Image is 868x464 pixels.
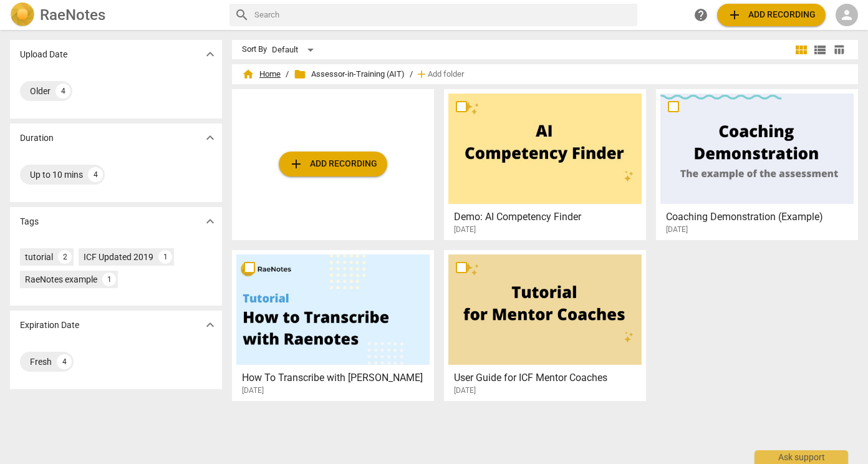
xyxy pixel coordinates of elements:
div: 4 [55,84,70,99]
p: Duration [20,132,54,145]
a: User Guide for ICF Mentor Coaches[DATE] [448,254,642,395]
span: Home [242,68,281,80]
span: [DATE] [666,225,688,235]
p: Expiration Date [20,319,79,332]
p: Tags [20,215,39,228]
a: Help [690,4,712,26]
div: 1 [102,273,116,286]
p: Upload Date [20,48,67,61]
input: Search [254,5,632,25]
div: 2 [58,250,72,264]
span: view_module [794,42,809,57]
span: Add recording [727,7,816,22]
button: Table view [829,41,848,59]
span: add [415,68,428,80]
button: Show more [201,212,219,231]
span: folder [294,68,306,80]
a: Demo: AI Competency Finder[DATE] [448,94,642,234]
span: view_list [813,42,827,57]
span: expand_more [203,214,218,229]
span: expand_more [203,317,218,332]
div: RaeNotes example [25,273,97,286]
span: Add recording [289,157,377,172]
div: Fresh [30,355,52,368]
span: home [242,68,254,80]
span: add [289,157,304,172]
h3: Coaching Demonstration (Example) [666,210,855,225]
div: tutorial [25,251,53,263]
a: Coaching Demonstration (Example)[DATE] [660,94,854,234]
span: Add folder [428,70,464,79]
div: Sort By [242,45,267,54]
div: Older [30,85,51,97]
button: Upload [717,4,826,26]
div: Up to 10 mins [30,168,83,181]
button: List view [811,41,829,59]
a: How To Transcribe with [PERSON_NAME][DATE] [236,254,430,395]
h3: Demo: AI Competency Finder [454,210,643,225]
span: / [410,70,413,79]
span: search [234,7,249,22]
span: table_chart [833,44,845,56]
span: Assessor-in-Training (AIT) [294,68,405,80]
span: expand_more [203,47,218,62]
span: add [727,7,742,22]
img: Logo [10,2,35,27]
div: ICF Updated 2019 [84,251,153,263]
span: [DATE] [454,225,476,235]
button: Upload [279,152,387,176]
h3: User Guide for ICF Mentor Coaches [454,370,643,385]
div: Ask support [755,450,848,464]
button: Tile view [792,41,811,59]
span: [DATE] [454,385,476,396]
h3: How To Transcribe with RaeNotes [242,370,431,385]
div: Default [272,40,318,60]
button: Show more [201,128,219,147]
button: Show more [201,45,219,64]
div: 1 [158,250,172,264]
span: / [286,70,289,79]
button: Show more [201,316,219,334]
h2: RaeNotes [40,6,105,24]
span: help [693,7,708,22]
a: LogoRaeNotes [10,2,219,27]
div: 4 [88,167,103,182]
span: person [839,7,854,22]
span: expand_more [203,130,218,145]
span: [DATE] [242,385,264,396]
div: 4 [57,354,72,369]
